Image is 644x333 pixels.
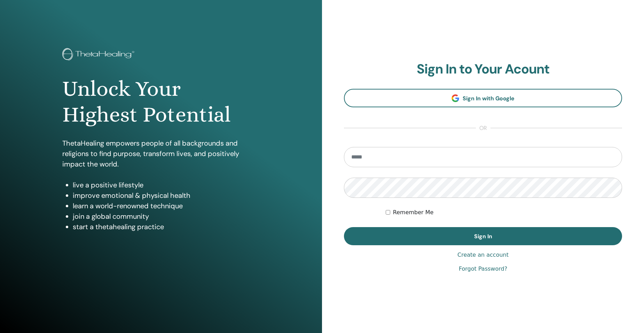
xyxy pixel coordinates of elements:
[73,211,260,222] li: join a global community
[393,208,434,217] label: Remember Me
[344,61,622,77] h2: Sign In to Your Acount
[73,190,260,201] li: improve emotional & physical health
[463,95,515,102] span: Sign In with Google
[474,233,492,240] span: Sign In
[62,138,260,169] p: ThetaHealing empowers people of all backgrounds and religions to find purpose, transform lives, a...
[344,227,622,245] button: Sign In
[73,222,260,232] li: start a thetahealing practice
[386,208,622,217] div: Keep me authenticated indefinitely or until I manually logout
[459,265,507,273] a: Forgot Password?
[476,124,490,132] span: or
[73,180,260,190] li: live a positive lifestyle
[457,251,509,259] a: Create an account
[344,89,622,107] a: Sign In with Google
[73,201,260,211] li: learn a world-renowned technique
[62,76,260,128] h1: Unlock Your Highest Potential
